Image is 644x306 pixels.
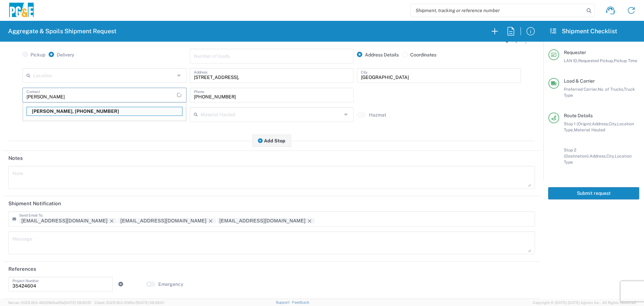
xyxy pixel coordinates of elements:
a: Add Reference [116,279,125,289]
h2: Shipment Checklist [549,27,617,35]
span: Requested Pickup, [578,58,614,63]
h2: Notes [8,155,23,162]
delete-icon: Remove tag [108,218,114,224]
span: Load & Carrier [564,78,595,84]
label: Emergency [158,281,183,287]
span: No. of Trucks, [598,87,624,92]
delete-icon: Remove tag [207,218,213,224]
a: Support [276,300,292,304]
span: Address, [592,121,609,126]
input: Shipment, tracking or reference number [411,4,584,17]
span: Route Details [564,113,593,118]
div: skkj@pge.com [120,218,213,224]
button: Submit request [548,187,639,200]
div: GCSpoilsTruckRequest@pge.com [219,218,312,224]
span: Preferred Carrier, [564,87,598,92]
div: GCSpoilsTruckRequest@pge.com [219,218,306,224]
span: City, [606,154,615,159]
p: Trevor Andoe, 530-592-9275 [27,107,182,116]
span: Stop 2 (Destination): [564,147,590,159]
span: Client: 2025.19.0-129fbcf [94,301,164,305]
div: MJRS@pge.com [21,218,114,224]
span: LAN ID, [564,58,578,63]
label: Coordinates [402,52,436,58]
span: Requester [564,50,586,55]
label: Hazmat [369,112,386,118]
h2: Shipment Notification [8,200,61,207]
label: Address Details [357,52,399,58]
h2: References [8,266,36,272]
img: pge [8,3,35,18]
span: Server: 2025.19.0-49328d0a35e [8,301,91,305]
span: Copyright © [DATE]-[DATE] Agistix Inc., All Rights Reserved [533,300,636,306]
span: Stop 1 (Origin): [564,121,592,126]
h2: Aggregate & Spoils Shipment Request [8,27,116,35]
a: Feedback [292,300,309,304]
span: [DATE] 09:39:01 [137,301,164,305]
span: Pickup Time [614,58,637,63]
span: Address, [590,154,606,159]
div: skkj@pge.com [120,218,207,224]
span: [DATE] 09:50:51 [64,301,91,305]
span: Material Hauled [574,127,605,132]
div: MJRS@pge.com [21,218,108,224]
button: Add Stop [252,134,291,147]
delete-icon: Remove tag [306,218,312,224]
span: City, [609,121,617,126]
